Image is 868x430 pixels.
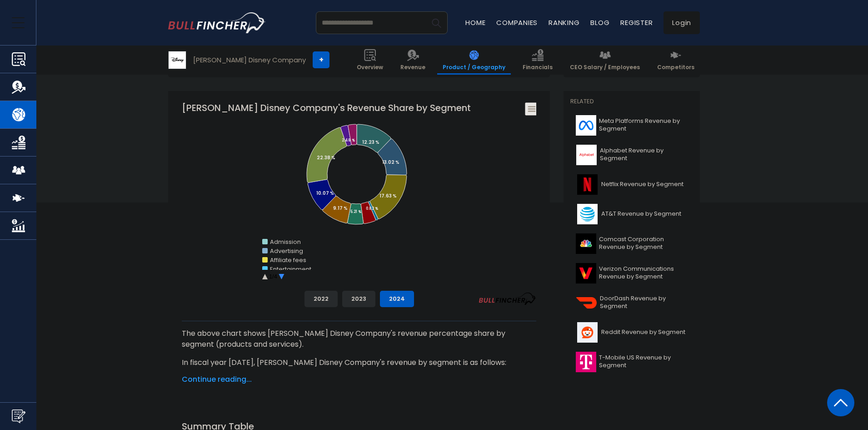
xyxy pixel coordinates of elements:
button: Search [425,11,448,34]
tspan: [PERSON_NAME] Disney Company's Revenue Share by Segment [182,101,471,114]
span: Comcast Corporation Revenue by Segment [599,236,688,251]
a: Competitors [652,46,700,75]
a: CEO Salary / Employees [564,46,645,75]
span: Continue reading... [182,374,536,385]
img: bullfincher logo [168,12,266,33]
a: + [313,51,329,68]
a: Netflix Revenue by Segment [570,172,693,197]
a: Meta Platforms Revenue by Segment [570,113,693,138]
text: 1/4 [269,273,277,280]
a: Login [663,11,700,34]
span: Netflix Revenue by Segment [601,181,683,188]
tspan: 22.38 % [317,154,335,161]
img: T logo [576,204,599,224]
tspan: 9.17 % [333,205,348,212]
tspan: 0.82 % [366,206,378,211]
p: Related [570,98,693,106]
a: Go to homepage [168,12,266,33]
tspan: 13.02 % [382,159,399,166]
img: DIS logo [169,51,186,69]
span: Overview [357,64,383,71]
a: Verizon Communications Revenue by Segment [570,261,693,286]
span: Product / Geography [443,64,505,71]
a: Companies [496,18,538,27]
span: Revenue [400,64,425,71]
img: VZ logo [576,263,596,283]
div: [PERSON_NAME] Disney Company [193,55,306,65]
img: DASH logo [576,293,597,313]
span: T-Mobile US Revenue by Segment [599,354,688,369]
span: DoorDash Revenue by Segment [600,295,688,310]
span: Reddit Revenue by Segment [601,329,685,336]
a: Comcast Corporation Revenue by Segment [570,231,693,256]
span: CEO Salary / Employees [570,64,640,71]
text: Affiliate fees [270,256,306,264]
a: T-Mobile US Revenue by Segment [570,349,693,374]
span: AT&T Revenue by Segment [601,210,681,218]
text: Entertainment [270,265,311,273]
button: 2024 [380,291,414,307]
img: NFLX logo [576,174,599,195]
a: AT&T Revenue by Segment [570,202,693,227]
span: Competitors [657,64,694,71]
a: DoorDash Revenue by Segment [570,290,693,315]
tspan: 12.23 % [362,139,379,146]
a: Reddit Revenue by Segment [570,320,693,345]
a: Alphabet Revenue by Segment [570,142,693,167]
text: Admission [270,238,301,246]
text: Advertising [270,247,303,255]
button: 2023 [342,291,375,307]
img: TMUS logo [576,352,596,372]
img: RDDT logo [576,322,599,343]
a: Ranking [549,18,579,27]
svg: Walt Disney Company's Revenue Share by Segment [182,101,536,283]
a: Revenue [395,46,431,75]
tspan: 2.48 % [342,138,355,143]
p: In fiscal year [DATE], [PERSON_NAME] Disney Company's revenue by segment is as follows: [182,357,536,368]
img: CMCSA logo [576,233,596,254]
span: Alphabet Revenue by Segment [600,147,688,162]
a: Register [620,18,653,27]
span: Verizon Communications Revenue by Segment [599,265,688,281]
img: META logo [576,115,596,136]
a: Blog [590,18,609,27]
a: Financials [517,46,558,75]
tspan: 17.63 % [379,192,397,199]
p: The above chart shows [PERSON_NAME] Disney Company's revenue percentage share by segment (product... [182,328,536,350]
a: Overview [351,46,389,75]
a: Product / Geography [437,46,511,75]
span: Financials [523,64,553,71]
button: 2022 [304,291,338,307]
tspan: 5.21 % [350,209,361,214]
a: Home [465,18,485,27]
img: GOOGL logo [576,145,597,165]
tspan: 10.07 % [316,190,334,197]
span: Meta Platforms Revenue by Segment [599,117,688,133]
